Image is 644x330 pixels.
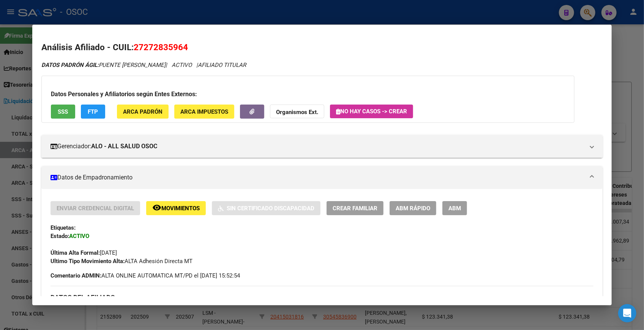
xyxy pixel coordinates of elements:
[91,142,157,151] strong: ALO - ALL SALUD OSOC
[58,108,68,115] span: SSS
[174,105,234,119] button: ARCA Impuestos
[41,62,99,68] strong: DATOS PADRÓN ÁGIL:
[327,201,384,215] button: Crear Familiar
[123,108,163,115] span: ARCA Padrón
[51,233,69,240] strong: Estado:
[618,304,636,322] div: Open Intercom Messenger
[227,205,314,212] span: Sin Certificado Discapacidad
[51,258,125,265] strong: Ultimo Tipo Movimiento Alta:
[333,205,377,212] span: Crear Familiar
[81,105,105,119] button: FTP
[212,201,320,215] button: Sin Certificado Discapacidad
[276,109,318,116] strong: Organismos Ext.
[448,205,461,212] span: ABM
[134,42,188,52] span: 27272835964
[69,233,89,240] strong: ACTIVO
[51,272,101,279] strong: Comentario ADMIN:
[51,249,100,256] strong: Última Alta Formal:
[51,142,584,151] mat-panel-title: Gerenciador:
[41,135,603,158] mat-expansion-panel-header: Gerenciador:ALO - ALL SALUD OSOC
[336,108,407,115] span: No hay casos -> Crear
[41,62,246,68] i: | ACTIVO |
[51,105,75,119] button: SSS
[198,62,246,68] span: AFILIADO TITULAR
[51,293,593,301] h3: DATOS DEL AFILIADO
[152,203,161,212] mat-icon: remove_red_eye
[88,108,98,115] span: FTP
[51,173,584,182] mat-panel-title: Datos de Empadronamiento
[57,205,134,212] span: Enviar Credencial Digital
[161,205,200,212] span: Movimientos
[180,108,228,115] span: ARCA Impuestos
[51,90,565,99] h3: Datos Personales y Afiliatorios según Entes Externos:
[41,62,166,68] span: PUENTE [PERSON_NAME]
[396,205,430,212] span: ABM Rápido
[51,224,76,231] strong: Etiquetas:
[442,201,467,215] button: ABM
[51,249,117,256] span: [DATE]
[51,201,140,215] button: Enviar Credencial Digital
[51,258,193,265] span: ALTA Adhesión Directa MT
[51,271,240,280] span: ALTA ONLINE AUTOMATICA MT/PD el [DATE] 15:52:54
[270,105,324,119] button: Organismos Ext.
[390,201,436,215] button: ABM Rápido
[117,105,169,119] button: ARCA Padrón
[146,201,206,215] button: Movimientos
[41,166,603,189] mat-expansion-panel-header: Datos de Empadronamiento
[41,41,603,54] h2: Análisis Afiliado - CUIL:
[330,105,413,118] button: No hay casos -> Crear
